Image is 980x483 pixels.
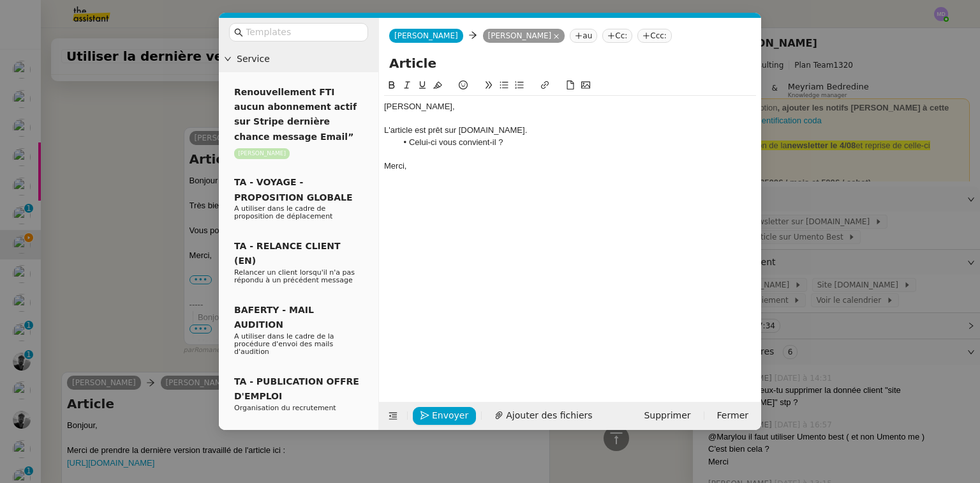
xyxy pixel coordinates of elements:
[219,47,378,72] div: Service
[487,407,600,425] button: Ajouter des fichiers
[644,408,690,423] span: Supprimer
[384,160,756,172] div: Merci,
[506,408,592,423] span: Ajouter des fichiers
[602,29,632,43] nz-tag: Cc:
[413,407,476,425] button: Envoyer
[234,404,336,412] span: Organisation du recrutement
[384,101,756,112] div: [PERSON_NAME],
[717,408,748,423] span: Fermer
[483,29,565,43] nz-tag: [PERSON_NAME]
[234,305,314,330] span: BAFERTY - MAIL AUDITION
[570,29,597,43] nz-tag: au
[394,31,458,40] span: [PERSON_NAME]
[234,332,334,356] span: A utiliser dans le cadre de la procédure d'envoi des mails d'audition
[234,241,341,266] span: TA - RELANCE CLIENT (EN)
[234,376,359,401] span: TA - PUBLICATION OFFRE D'EMPLOI
[636,407,698,425] button: Supprimer
[234,177,352,202] span: TA - VOYAGE - PROPOSITION GLOBALE
[637,29,672,43] nz-tag: Ccc:
[234,87,357,142] span: Renouvellement FTI aucun abonnement actif sur Stripe dernière chance message Email”
[389,54,751,73] input: Subject
[234,268,355,284] span: Relancer un client lorsqu'il n'a pas répondu à un précédent message
[397,137,757,148] li: Celui-ci vous convient-il ?
[432,408,468,423] span: Envoyer
[709,407,756,425] button: Fermer
[234,204,332,220] span: A utiliser dans le cadre de proposition de déplacement
[237,52,373,66] span: Service
[246,25,360,40] input: Templates
[384,125,756,136] div: L'article est prêt sur [DOMAIN_NAME].
[234,148,290,159] nz-tag: [PERSON_NAME]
